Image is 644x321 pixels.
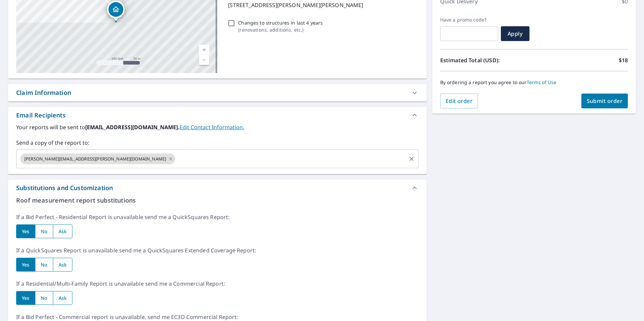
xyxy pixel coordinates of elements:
button: Clear [407,154,416,164]
div: [PERSON_NAME][EMAIL_ADDRESS][PERSON_NAME][DOMAIN_NAME] [20,153,175,164]
p: If a Bid Perfect - Commercial report is unavailable, send me EC3D Commercial Report: [16,313,419,321]
div: Email Recipients [8,107,427,123]
a: Current Level 17, Zoom Out [199,55,209,65]
a: Terms of Use [527,79,557,85]
p: If a Residential/Multi-Family Report is unavailable send me a Commercial Report: [16,280,419,288]
p: Changes to structures in last 4 years [238,19,323,26]
p: Roof measurement report substitutions [16,196,419,205]
label: Have a promo code? [440,17,498,23]
button: Submit order [581,94,628,108]
div: Substitutions and Customization [8,180,427,196]
b: [EMAIL_ADDRESS][DOMAIN_NAME]. [85,123,180,131]
a: Current Level 17, Zoom In [199,45,209,55]
label: Your reports will be sent to [16,123,419,131]
span: Submit order [587,97,623,105]
label: Send a copy of the report to: [16,139,419,147]
div: Claim Information [8,84,427,101]
span: Apply [506,30,524,37]
p: By ordering a report you agree to our [440,79,628,85]
div: Dropped pin, building 1, Residential property, 368 Ponce De Leon Ave NE Atlanta, GA 30308 [107,1,125,22]
p: [STREET_ADDRESS][PERSON_NAME][PERSON_NAME] [228,1,416,9]
div: Email Recipients [16,111,66,120]
div: Substitutions and Customization [16,183,113,192]
button: Edit order [440,94,478,108]
p: If a Bid Perfect - Residential Report is unavailable send me a QuickSquares Report: [16,213,419,221]
p: ( renovations, additions, etc. ) [238,26,323,33]
button: Apply [501,26,529,41]
p: $18 [619,56,628,64]
p: If a QuickSquares Report is unavailable send me a QuickSquares Extended Coverage Report: [16,246,419,254]
p: Estimated Total (USD): [440,56,534,64]
span: [PERSON_NAME][EMAIL_ADDRESS][PERSON_NAME][DOMAIN_NAME] [20,156,170,162]
span: Edit order [446,97,473,105]
div: Claim Information [16,88,71,97]
a: EditContactInfo [180,123,244,131]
